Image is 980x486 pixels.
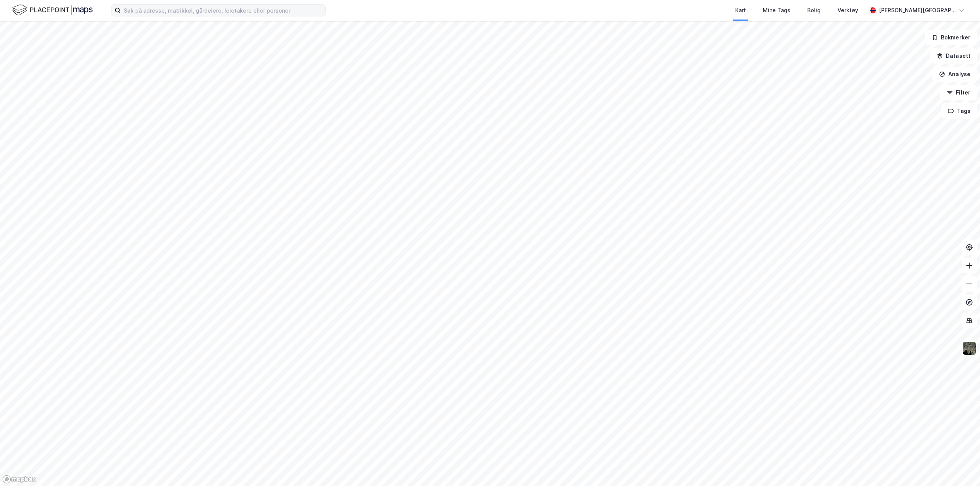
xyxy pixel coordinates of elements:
[12,3,93,17] img: logo.f888ab2527a4732fd821a326f86c7f29.svg
[837,6,858,15] div: Verktøy
[942,449,980,486] iframe: Chat Widget
[121,5,325,16] input: Søk på adresse, matrikkel, gårdeiere, leietakere eller personer
[763,6,790,15] div: Mine Tags
[879,6,955,15] div: [PERSON_NAME][GEOGRAPHIC_DATA]
[735,6,746,15] div: Kart
[807,6,821,15] div: Bolig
